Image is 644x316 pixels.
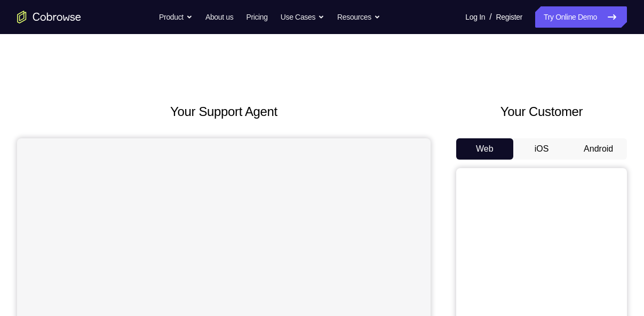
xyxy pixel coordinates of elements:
a: Register [496,6,522,28]
a: Try Online Demo [535,6,627,28]
button: Android [570,138,627,160]
button: Web [456,138,513,160]
button: Resources [337,6,380,28]
button: Product [159,6,193,28]
a: Go to the home page [17,11,81,23]
a: About us [205,6,233,28]
h2: Your Customer [456,102,627,121]
h2: Your Support Agent [17,102,431,121]
span: / [489,11,491,23]
a: Pricing [246,6,267,28]
button: Use Cases [281,6,324,28]
a: Log In [465,6,485,28]
button: iOS [513,138,570,160]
